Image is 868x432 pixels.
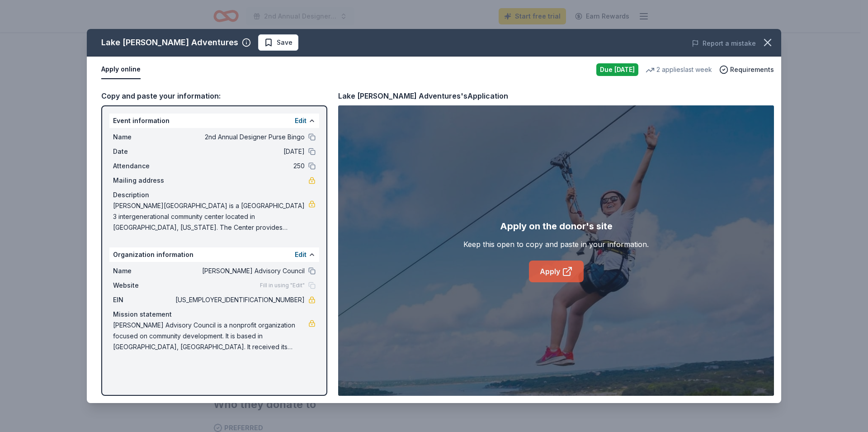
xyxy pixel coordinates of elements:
[113,175,174,186] span: Mailing address
[463,239,649,250] div: Keep this open to copy and paste in your information.
[113,280,174,291] span: Website
[109,247,319,262] div: Organization information
[101,60,141,79] button: Apply online
[113,161,174,171] span: Attendance
[295,249,307,260] button: Edit
[101,90,327,102] div: Copy and paste your information:
[174,266,305,276] span: [PERSON_NAME] Advisory Council
[174,132,305,142] span: 2nd Annual Designer Purse Bingo
[338,90,508,102] div: Lake [PERSON_NAME] Adventures's Application
[258,34,298,51] button: Save
[596,63,638,76] div: Due [DATE]
[730,64,774,75] span: Requirements
[113,309,316,320] div: Mission statement
[174,146,305,157] span: [DATE]
[174,294,305,305] span: [US_EMPLOYER_IDENTIFICATION_NUMBER]
[113,266,174,276] span: Name
[113,200,308,233] span: [PERSON_NAME][GEOGRAPHIC_DATA] is a [GEOGRAPHIC_DATA] 3 intergenerational community center locate...
[692,38,756,49] button: Report a mistake
[277,37,292,48] span: Save
[295,115,307,126] button: Edit
[113,320,308,352] span: [PERSON_NAME] Advisory Council is a nonprofit organization focused on community development. It i...
[529,261,584,282] a: Apply
[500,219,613,233] div: Apply on the donor's site
[719,64,774,75] button: Requirements
[109,114,319,128] div: Event information
[101,35,238,50] div: Lake [PERSON_NAME] Adventures
[174,161,305,171] span: 250
[113,146,174,157] span: Date
[260,282,305,289] span: Fill in using "Edit"
[113,132,174,142] span: Name
[113,190,316,200] div: Description
[113,294,174,305] span: EIN
[646,64,712,75] div: 2 applies last week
